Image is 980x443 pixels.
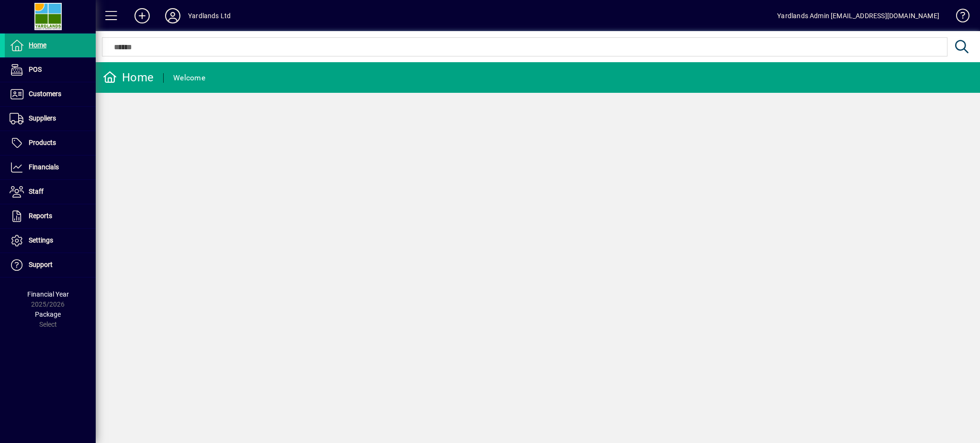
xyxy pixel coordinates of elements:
span: POS [29,66,42,73]
button: Profile [157,7,188,24]
a: Knowledge Base [949,2,968,33]
a: Staff [5,180,96,204]
span: Support [29,261,53,268]
span: Financial Year [27,290,69,298]
div: Welcome [173,70,205,86]
a: Suppliers [5,107,96,131]
a: Products [5,131,96,155]
span: Staff [29,188,44,195]
span: Suppliers [29,114,56,122]
a: POS [5,58,96,82]
a: Reports [5,204,96,228]
span: Package [35,310,61,318]
div: Yardlands Admin [EMAIL_ADDRESS][DOMAIN_NAME] [777,8,939,23]
a: Support [5,253,96,277]
div: Home [103,70,154,85]
a: Settings [5,229,96,253]
span: Settings [29,236,53,244]
div: Yardlands Ltd [188,8,231,23]
span: Home [29,41,46,49]
a: Financials [5,155,96,179]
span: Products [29,139,56,146]
a: Customers [5,82,96,106]
span: Financials [29,163,59,171]
span: Reports [29,212,52,220]
span: Customers [29,90,61,98]
button: Add [127,7,157,24]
